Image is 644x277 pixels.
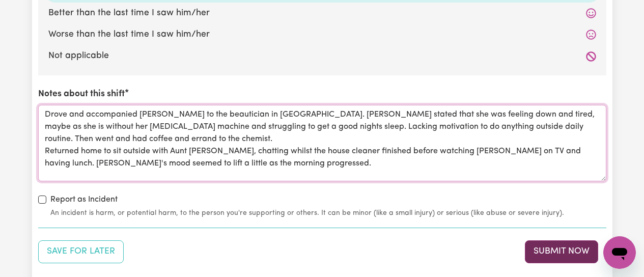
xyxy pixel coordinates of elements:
[50,193,118,206] label: Report as Incident
[48,49,596,63] label: Not applicable
[50,208,606,218] small: An incident is harm, or potential harm, to the person you're supporting or others. It can be mino...
[38,105,606,181] textarea: Drove and accompanied [PERSON_NAME] to the beautician in [GEOGRAPHIC_DATA]. [PERSON_NAME] stated ...
[525,240,598,263] button: Submit your job report
[38,88,125,101] label: Notes about this shift
[48,7,596,20] label: Better than the last time I saw him/her
[603,236,636,269] iframe: Button to launch messaging window
[38,240,124,263] button: Save your job report
[48,28,596,41] label: Worse than the last time I saw him/her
